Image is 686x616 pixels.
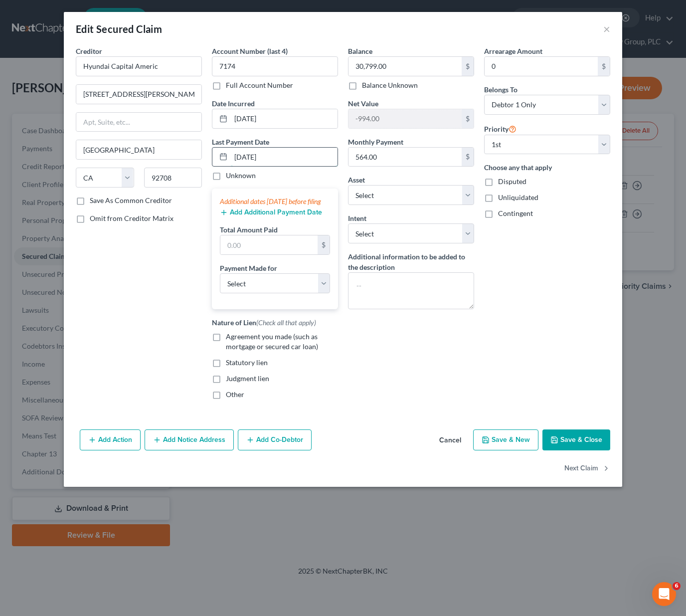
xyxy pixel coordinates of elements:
button: Cancel [431,430,469,450]
span: Omit from Creditor Matrix [90,214,173,222]
label: Nature of Lien [212,317,316,328]
label: Last Payment Date [212,137,269,147]
button: Add Additional Payment Date [220,208,322,216]
input: MM/DD/YYYY [231,148,338,167]
span: 6 [673,582,681,590]
label: Priority [484,123,516,135]
span: Agreement you made (such as mortgage or secured car loan) [226,332,318,351]
input: Apt, Suite, etc... [76,113,201,132]
input: 0.00 [348,109,462,128]
label: Balance [348,46,372,56]
label: Account Number (last 4) [212,46,288,56]
input: Search creditor by name... [76,56,202,76]
label: Date Incurred [212,98,255,109]
button: Add Action [80,429,141,450]
button: Add Co-Debtor [238,429,312,450]
span: Statutory lien [226,358,268,367]
input: XXXX [212,56,338,76]
span: (Check all that apply) [256,318,316,327]
span: Other [226,390,244,399]
div: Additional dates [DATE] before filing [220,197,330,206]
div: $ [462,57,474,76]
label: Intent [348,213,366,223]
label: Total Amount Paid [220,224,278,235]
label: Balance Unknown [362,80,418,90]
label: Save As Common Creditor [90,196,172,205]
input: 0.00 [348,148,462,167]
button: × [603,23,610,35]
label: Monthly Payment [348,137,403,147]
span: Creditor [76,47,102,55]
span: Judgment lien [226,374,269,383]
button: Save & New [473,429,538,450]
span: Unliquidated [498,193,538,202]
label: Additional information to be added to the description [348,251,474,272]
input: Enter address... [76,85,201,104]
div: $ [318,235,330,254]
label: Unknown [226,171,256,181]
input: 0.00 [220,235,318,254]
input: Enter city... [76,140,201,159]
label: Net Value [348,98,378,109]
button: Add Notice Address [145,429,234,450]
div: Edit Secured Claim [76,22,162,36]
input: 0.00 [485,57,598,76]
div: $ [462,109,474,128]
label: Choose any that apply [484,162,610,173]
input: 0.00 [348,57,462,76]
button: Save & Close [542,429,610,450]
span: Contingent [498,209,533,217]
span: Disputed [498,177,526,186]
label: Payment Made for [220,263,277,273]
div: $ [598,57,610,76]
input: Enter zip... [144,168,202,188]
button: Next Claim [564,458,610,479]
label: Arrearage Amount [484,46,542,56]
input: MM/DD/YYYY [231,109,338,128]
label: Full Account Number [226,80,293,90]
span: Asset [348,176,365,184]
iframe: Intercom live chat [652,582,676,606]
div: $ [462,148,474,167]
span: Belongs To [484,85,517,94]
